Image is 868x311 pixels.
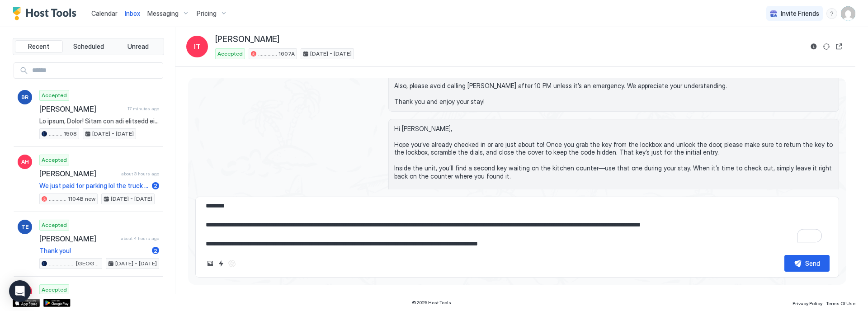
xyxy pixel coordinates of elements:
a: Privacy Policy [793,298,822,307]
a: Terms Of Use [826,298,855,307]
span: Accepted [42,156,67,164]
span: TE [21,223,28,231]
span: © 2025 Host Tools [412,300,451,306]
span: Lo ipsum, Dolor! Sitam con adi elitsedd eiu tempo in utl etdolorem Aliqu Enima Minimv qui nost ex... [39,117,159,125]
span: [PERSON_NAME] [39,234,117,243]
div: User profile [841,6,855,21]
span: about 4 hours ago [121,236,159,241]
span: .......... 1508 [49,130,77,138]
button: Unread [114,40,162,53]
div: menu [826,8,837,19]
span: Invite Friends [781,9,819,18]
button: Upload image [205,258,216,269]
div: tab-group [13,38,164,55]
span: Scheduled [73,42,104,51]
div: Open Intercom Messenger [9,280,31,302]
div: Send [805,259,820,268]
span: [PERSON_NAME] [215,34,279,45]
span: .............. 1607A [258,50,295,58]
span: AH [21,158,29,166]
span: Inbox [125,9,140,17]
button: Recent [15,40,63,53]
span: Accepted [42,221,67,229]
span: 2 [154,182,157,189]
button: Sync reservation [821,41,832,52]
a: Calendar [91,9,118,18]
span: Hi [PERSON_NAME], Hope you’ve already checked in or are just about to! Once you grab the key from... [394,125,833,196]
span: 17 minutes ago [127,106,159,112]
span: [DATE] - [DATE] [115,259,157,268]
span: IT [194,41,201,52]
a: Google Play Store [43,299,71,307]
span: [PERSON_NAME] [39,169,118,178]
span: Recent [28,42,49,51]
button: Scheduled [65,40,113,53]
span: BR [21,93,28,101]
span: Calendar [91,9,118,17]
input: Input Field [28,63,163,78]
span: Terms Of Use [826,301,855,306]
span: Messaging [147,9,179,18]
span: [DATE] - [DATE] [92,130,134,138]
span: [PERSON_NAME] [39,104,124,113]
span: 2 [154,247,157,254]
span: about 3 hours ago [121,171,159,177]
span: [DATE] - [DATE] [310,50,352,58]
a: Host Tools Logo [13,7,80,20]
span: Privacy Policy [793,301,822,306]
a: App Store [13,299,40,307]
span: Unread [127,42,149,51]
span: ............. 1104B new [49,195,95,203]
span: Accepted [42,286,67,294]
button: Send [784,255,830,272]
span: Pricing [197,9,217,18]
button: Quick reply [216,258,226,269]
a: Inbox [125,9,140,18]
span: Thank you! [39,247,148,255]
textarea: To enrich screen reader interactions, please activate Accessibility in Grammarly extension settings [205,203,830,248]
span: We just paid for parking lol the truck won’t fit into the garage. [39,182,148,190]
span: ................... [GEOGRAPHIC_DATA] [49,259,100,268]
span: Accepted [42,91,67,99]
span: [DATE] - [DATE] [111,195,152,203]
button: Reservation information [808,41,819,52]
span: Accepted [217,50,243,58]
button: Open reservation [834,41,844,52]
